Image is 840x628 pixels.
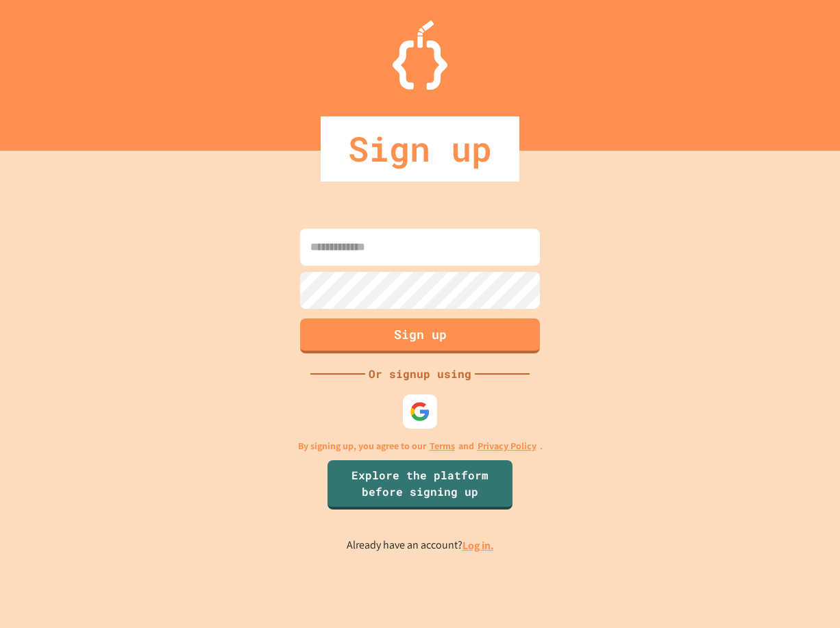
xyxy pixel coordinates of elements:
[462,538,494,553] a: Log in.
[410,401,430,422] img: google-icon.svg
[430,439,455,453] a: Terms
[365,366,475,382] div: Or signup using
[347,537,494,554] p: Already have an account?
[298,439,543,453] p: By signing up, you agree to our and .
[321,116,519,181] div: Sign up
[328,460,512,510] a: Explore the platform before signing up
[300,318,540,353] button: Sign up
[478,439,536,453] a: Privacy Policy
[393,21,447,90] img: Logo.svg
